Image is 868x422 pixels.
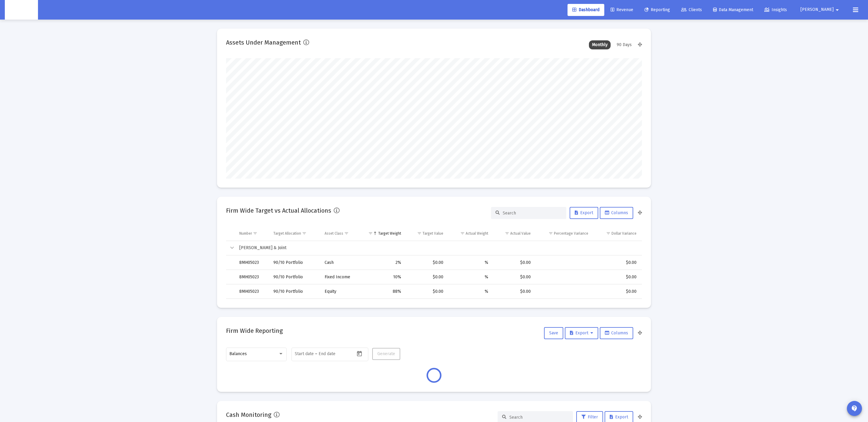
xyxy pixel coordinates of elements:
span: Insights [764,7,787,12]
button: Columns [600,327,633,339]
span: Show filter options for column 'Number' [253,231,257,236]
span: Balances [229,351,247,356]
span: – [315,352,317,356]
div: [PERSON_NAME] & Joint [239,245,637,251]
div: 2% [364,260,401,266]
span: Show filter options for column 'Target Allocation' [302,231,307,236]
span: Show filter options for column 'Dollar Variance' [606,231,611,236]
img: Dashboard [9,4,33,16]
td: Column Asset Class [320,226,360,241]
span: Filter [581,414,598,420]
span: Reporting [644,7,670,12]
td: Cash [320,255,360,270]
td: Column Actual Value [492,226,535,241]
h2: Cash Monitoring [226,410,271,420]
span: Export [575,210,593,215]
td: 90/10 Portfolio [269,284,320,299]
button: Export [570,207,598,219]
a: Insights [759,4,792,16]
mat-icon: contact_support [851,405,858,412]
div: $0.00 [497,260,531,266]
span: Show filter options for column 'Actual Value' [505,231,509,236]
div: Monthly [589,40,611,49]
td: Column Percentage Variance [535,226,593,241]
td: Column Target Value [405,226,448,241]
span: Show filter options for column 'Target Weight' [368,231,373,236]
h2: Firm Wide Reporting [226,326,283,336]
div: Target Weight [378,231,401,236]
input: Start date [295,352,314,356]
span: Export [610,414,628,420]
input: Search [509,415,568,420]
div: Target Value [423,231,443,236]
div: % [452,274,489,280]
span: Show filter options for column 'Percentage Variance' [549,231,553,236]
div: Percentage Variance [554,231,588,236]
span: Save [549,330,558,336]
span: Clients [681,7,702,12]
button: Open calendar [355,349,364,358]
div: $0.00 [497,274,531,280]
input: End date [319,352,348,356]
mat-icon: arrow_drop_down [834,4,841,16]
span: Columns [605,330,628,336]
div: $0.00 [597,274,637,280]
a: Revenue [606,4,638,16]
button: [PERSON_NAME] [793,4,848,16]
div: $0.00 [410,260,443,266]
td: 8MH05023 [235,255,269,270]
span: Columns [605,210,628,215]
div: Data grid [226,226,642,299]
div: % [452,289,489,295]
button: Save [544,327,563,339]
div: 88% [364,289,401,295]
a: Data Management [708,4,758,16]
a: Reporting [640,4,675,16]
td: Column Actual Weight [448,226,493,241]
div: 90 Days [614,40,635,49]
button: Columns [600,207,633,219]
div: Actual Weight [466,231,488,236]
span: Export [570,330,593,336]
button: Generate [372,348,400,360]
span: Show filter options for column 'Target Value' [417,231,422,236]
td: Column Dollar Variance [593,226,642,241]
h2: Firm Wide Target vs Actual Allocations [226,206,331,215]
h2: Assets Under Management [226,38,301,47]
div: $0.00 [497,289,531,295]
div: Number [239,231,252,236]
div: % [452,260,489,266]
input: Search [503,211,562,216]
div: $0.00 [410,289,443,295]
td: Column Number [235,226,269,241]
td: Equity [320,284,360,299]
td: Fixed Income [320,270,360,284]
td: 90/10 Portfolio [269,270,320,284]
button: Export [565,327,598,339]
span: Generate [377,351,395,356]
div: $0.00 [410,274,443,280]
div: $0.00 [597,289,637,295]
span: Dashboard [572,7,599,12]
span: Data Management [713,7,753,12]
span: Show filter options for column 'Actual Weight' [460,231,465,236]
div: $0.00 [597,260,637,266]
span: Revenue [611,7,633,12]
td: 8MH05023 [235,284,269,299]
div: Dollar Variance [612,231,637,236]
div: Target Allocation [273,231,301,236]
td: Column Target Weight [360,226,405,241]
td: Collapse [226,241,235,255]
td: 90/10 Portfolio [269,255,320,270]
div: Asset Class [325,231,343,236]
a: Dashboard [568,4,604,16]
span: Show filter options for column 'Asset Class' [344,231,349,236]
div: Actual Value [510,231,531,236]
span: [PERSON_NAME] [800,7,834,12]
a: Clients [676,4,707,16]
td: 8MH05023 [235,270,269,284]
div: 10% [364,274,401,280]
td: Column Target Allocation [269,226,320,241]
